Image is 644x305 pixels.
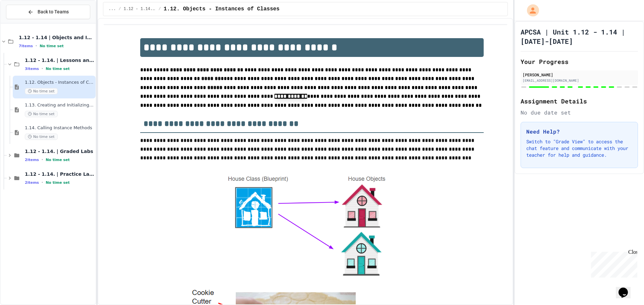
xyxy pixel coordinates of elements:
[25,111,58,117] span: No time set
[124,6,156,12] span: 1.12 - 1.14. | Lessons and Notes
[520,3,541,18] div: My Account
[42,66,43,71] span: •
[164,5,280,13] span: 1.12. Objects - Instances of Classes
[523,78,636,83] div: [EMAIL_ADDRESS][DOMAIN_NAME]
[46,67,70,71] span: No time set
[526,138,632,158] p: Switch to "Grade View" to access the chat feature and communicate with your teacher for help and ...
[42,180,43,185] span: •
[25,180,39,185] span: 2 items
[25,125,94,131] span: 1.14. Calling Instance Methods
[3,3,46,43] div: Chat with us now!Close
[25,67,39,71] span: 3 items
[46,158,70,162] span: No time set
[109,6,116,12] span: ...
[46,180,70,185] span: No time set
[526,128,632,136] h3: Need Help?
[25,57,94,63] span: 1.12 - 1.14. | Lessons and Notes
[521,27,638,46] h1: APCSA | Unit 1.12 - 1.14 | [DATE]-[DATE]
[521,96,638,106] h2: Assignment Details
[25,134,58,140] span: No time set
[521,108,638,117] div: No due date set
[523,72,636,78] div: [PERSON_NAME]
[118,6,121,12] span: /
[25,158,39,162] span: 2 items
[38,8,69,15] span: Back to Teams
[25,80,94,85] span: 1.12. Objects - Instances of Classes
[588,249,637,278] iframe: chat widget
[36,43,37,49] span: •
[19,34,94,41] span: 1.12 - 1.14 | Objects and Instances of Classes
[40,44,64,48] span: No time set
[159,6,161,12] span: /
[616,278,637,298] iframe: chat widget
[25,88,58,94] span: No time set
[25,148,94,154] span: 1.12 - 1.14. | Graded Labs
[521,57,638,66] h2: Your Progress
[25,102,94,108] span: 1.13. Creating and Initializing Objects: Constructors
[6,5,90,19] button: Back to Teams
[42,157,43,162] span: •
[25,171,94,177] span: 1.12 - 1.14. | Practice Labs
[19,44,33,48] span: 7 items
